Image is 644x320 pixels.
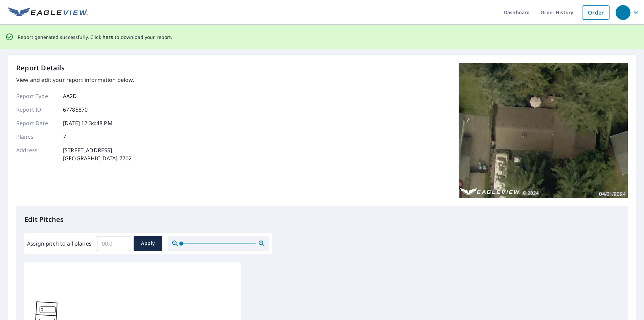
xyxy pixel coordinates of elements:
p: [STREET_ADDRESS] [GEOGRAPHIC_DATA]-7702 [63,146,132,162]
input: 00.0 [97,234,130,253]
p: Planes [16,133,57,141]
p: Report Details [16,63,65,73]
p: Report Date [16,119,57,127]
button: here [102,33,114,41]
p: Report generated successfully. Click to download your report. [18,33,172,41]
p: AA2D [63,92,77,100]
button: Apply [134,236,162,251]
span: Apply [139,239,157,248]
img: Top image [459,63,628,198]
p: [DATE] 12:34:48 PM [63,119,113,127]
label: Assign pitch to all planes [27,239,92,248]
a: Order [582,5,609,20]
p: Address [16,146,57,162]
p: Report Type [16,92,57,100]
p: 7 [63,133,66,141]
p: Edit Pitches [24,214,620,225]
img: EV Logo [8,7,88,18]
p: Report ID [16,106,57,114]
p: 67785870 [63,106,88,114]
p: View and edit your report information below. [16,76,134,84]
